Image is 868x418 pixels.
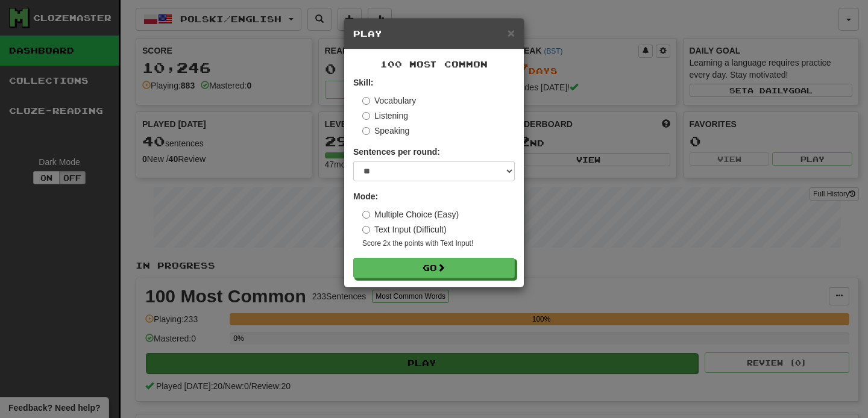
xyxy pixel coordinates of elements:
label: Vocabulary [362,95,416,107]
button: Close [508,27,515,39]
span: × [508,26,515,40]
input: Listening [362,112,370,120]
label: Speaking [362,125,409,137]
label: Text Input (Difficult) [362,223,447,236]
label: Listening [362,110,408,122]
input: Vocabulary [362,97,370,105]
input: Text Input (Difficult) [362,226,370,234]
label: Sentences per round: [353,146,440,158]
button: Go [353,258,515,278]
label: Multiple Choice (Easy) [362,208,459,220]
small: Score 2x the points with Text Input ! [362,239,515,249]
strong: Mode: [353,192,378,201]
strong: Skill: [353,78,373,87]
span: 100 Most Common [380,59,488,69]
input: Multiple Choice (Easy) [362,211,370,219]
input: Speaking [362,127,370,135]
h5: Play [353,28,515,40]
